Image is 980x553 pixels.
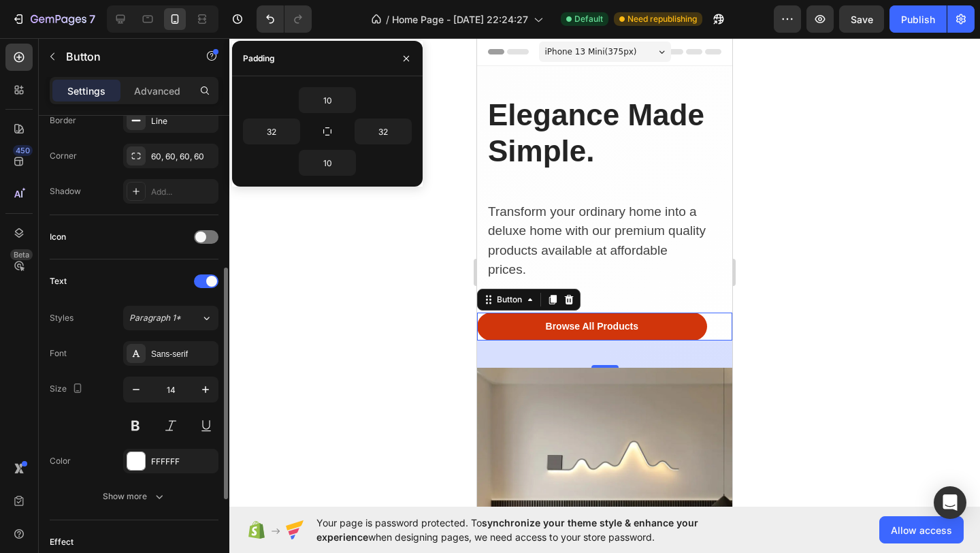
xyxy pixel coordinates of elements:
button: 7 [5,5,101,33]
div: Undo/Redo [257,5,312,33]
p: Advanced [134,84,180,98]
button: Save [839,5,884,33]
p: 7 [89,11,95,27]
span: Your page is password protected. To when designing pages, we need access to your store password. [316,516,751,544]
div: Add... [151,186,215,198]
div: Color [50,455,71,467]
div: Font [50,347,67,360]
div: Effect [50,536,73,548]
input: Auto [299,151,355,175]
iframe: Design area [477,38,732,507]
button: Publish [889,5,947,33]
input: Auto [355,119,411,144]
div: Beta [10,249,33,260]
div: Line [151,115,215,127]
button: Paragraph 1* [123,306,218,330]
div: Text [50,275,67,287]
span: Allow access [891,523,952,537]
div: FFFFFF [151,456,215,468]
div: 60, 60, 60, 60 [151,151,215,163]
p: Button [66,48,182,65]
div: Publish [901,12,935,27]
div: Shadow [50,185,81,197]
p: Settings [67,84,105,98]
div: Icon [50,231,66,243]
button: Show more [50,484,218,509]
div: Styles [50,312,73,324]
div: Padding [243,52,275,65]
span: synchronize your theme style & enhance your experience [316,517,698,543]
div: Sans-serif [151,348,215,360]
div: Border [50,114,76,127]
div: Corner [50,150,77,162]
span: Paragraph 1* [129,312,181,324]
div: Open Intercom Messenger [934,486,966,519]
span: Save [851,14,873,25]
div: Size [50,380,86,398]
span: Home Page - [DATE] 22:24:27 [392,12,528,27]
span: / [386,12,389,27]
button: Allow access [879,516,964,543]
div: Show more [103,490,166,503]
span: Default [574,13,603,25]
span: Need republishing [627,13,697,25]
div: 450 [13,145,33,156]
input: Auto [299,88,355,112]
input: Auto [244,119,299,144]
